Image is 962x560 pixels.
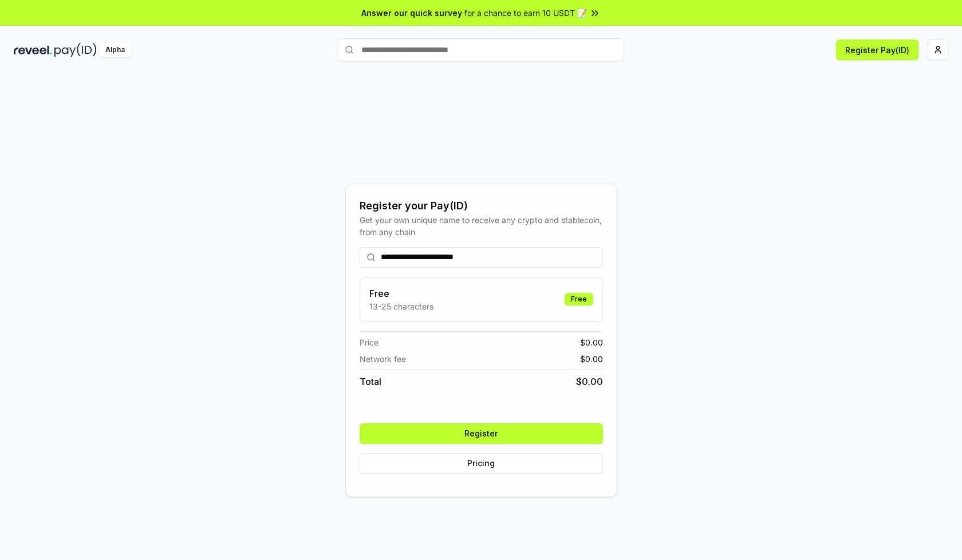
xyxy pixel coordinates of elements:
button: Register Pay(ID) [836,39,918,60]
span: Network fee [360,353,406,365]
img: pay_id [54,43,97,57]
span: Price [360,336,379,348]
span: $ 0.00 [576,375,603,388]
span: Total [360,375,381,388]
div: Alpha [99,43,131,57]
span: for a chance to earn 10 USDT 📝 [464,7,587,19]
span: Answer our quick survey [361,7,462,19]
div: Register your Pay(ID) [360,198,603,214]
h3: Free [369,287,433,300]
p: 13-25 characters [369,300,433,312]
span: $ 0.00 [580,353,603,365]
button: Register [360,423,603,444]
div: Get your own unique name to receive any crypto and stablecoin, from any chain [360,214,603,238]
button: Pricing [360,453,603,474]
span: $ 0.00 [580,336,603,348]
img: reveel_dark [14,43,52,57]
div: Free [565,293,593,305]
